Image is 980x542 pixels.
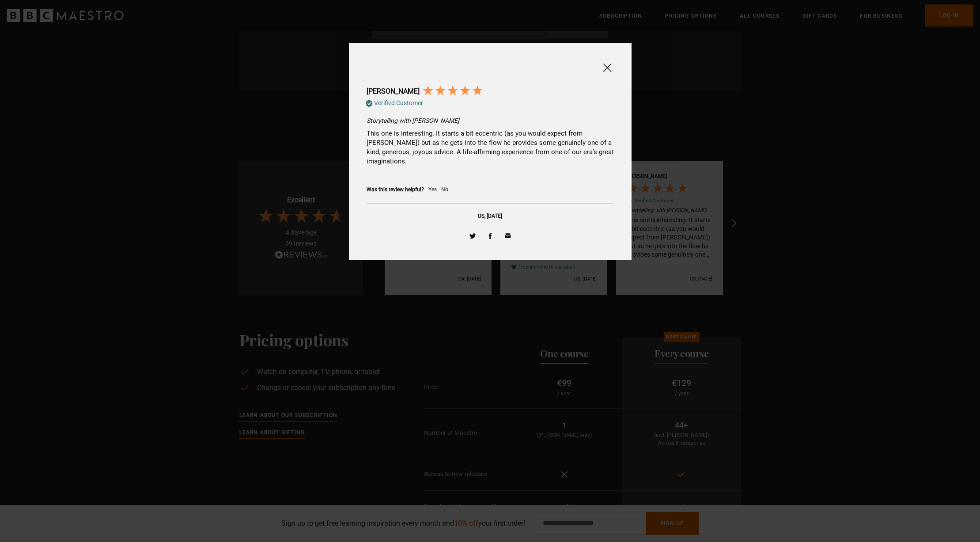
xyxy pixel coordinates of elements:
div: Was this review helpful? [367,186,424,193]
div: Verified Customer [374,99,423,108]
span: Share on Twitter [469,232,477,240]
div: Yes [428,186,437,193]
div: [PERSON_NAME] [367,87,420,96]
div: No [441,186,448,193]
div: US, [DATE] [367,212,614,220]
div: This one is interesting. It starts a bit eccentric (as you would expect from [PERSON_NAME]) but a... [367,129,614,166]
a: Share via Email [501,229,515,242]
span: Close [602,62,613,73]
div: 5 Stars [422,84,484,97]
span: Share on Facebook [486,232,494,240]
span: Storytelling with [PERSON_NAME] [367,117,459,124]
